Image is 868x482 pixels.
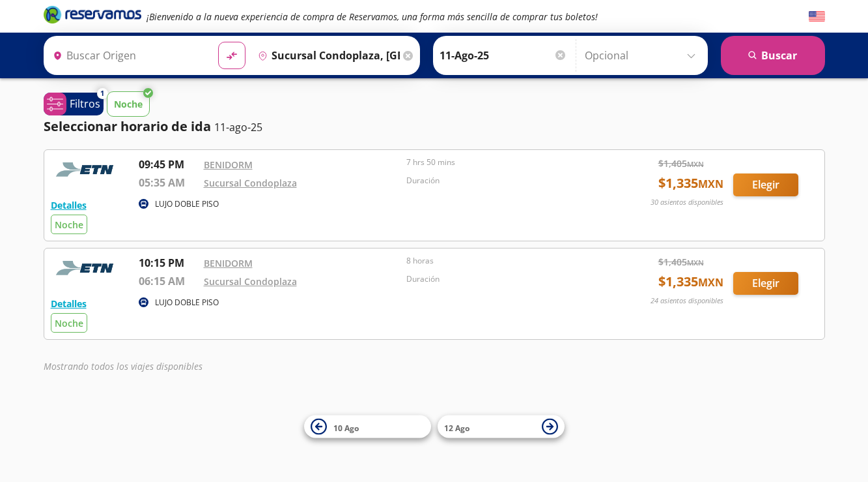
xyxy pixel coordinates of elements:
[651,197,723,208] p: 30 asientos disponibles
[444,422,469,433] span: 12 Ago
[651,295,723,307] p: 24 asientos disponibles
[44,5,141,28] a: Brand Logo
[51,297,87,310] button: Detalles
[44,360,203,372] em: Mostrando todos los viajes disponibles
[809,8,825,25] button: English
[70,96,100,112] p: Filtros
[658,173,723,193] span: $ 1,335
[304,415,431,438] button: 10 Ago
[114,97,143,111] p: Noche
[139,273,197,289] p: 06:15 AM
[51,157,122,183] img: RESERVAMOS
[204,275,297,288] a: Sucursal Condoplaza
[721,36,825,75] button: Buscar
[406,255,603,267] p: 8 horas
[139,157,197,172] p: 09:45 PM
[100,88,104,99] span: 1
[214,119,262,135] p: 11-ago-25
[139,175,197,190] p: 05:35 AM
[585,39,701,72] input: Opcional
[44,117,211,136] p: Seleccionar horario de ida
[438,415,565,438] button: 12 Ago
[658,272,723,292] span: $ 1,335
[155,297,219,309] p: LUJO DOBLE PISO
[204,158,253,171] a: BENIDORM
[253,39,400,72] input: Buscar Destino
[55,317,83,329] span: Noche
[44,93,104,115] button: 1Filtros
[155,198,219,210] p: LUJO DOBLE PISO
[733,272,798,295] button: Elegir
[406,157,603,168] p: 7 hrs 50 mins
[139,255,197,271] p: 10:15 PM
[333,422,359,433] span: 10 Ago
[698,177,723,191] small: MXN
[107,91,150,117] button: Noche
[687,159,704,169] small: MXN
[55,218,83,231] span: Noche
[51,255,122,281] img: RESERVAMOS
[733,173,798,196] button: Elegir
[48,39,208,72] input: Buscar Origen
[406,273,603,285] p: Duración
[147,10,598,23] em: ¡Bienvenido a la nueva experiencia de compra de Reservamos, una forma más sencilla de comprar tus...
[51,198,87,212] button: Detalles
[687,258,704,267] small: MXN
[658,157,704,170] span: $ 1,405
[698,275,723,290] small: MXN
[406,175,603,187] p: Duración
[204,257,253,269] a: BENIDORM
[204,177,297,189] a: Sucursal Condoplaza
[658,255,704,269] span: $ 1,405
[44,5,141,24] i: Brand Logo
[440,39,567,72] input: Elegir Fecha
